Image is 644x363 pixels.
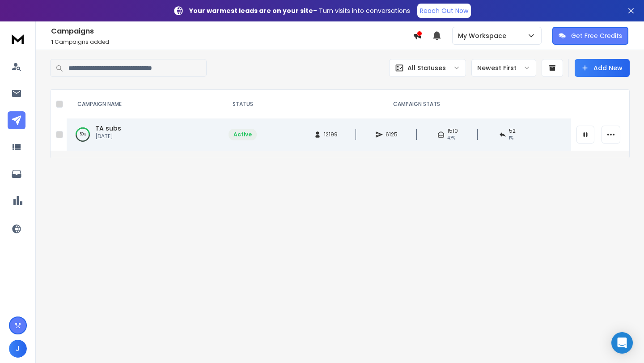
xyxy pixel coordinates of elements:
[575,59,630,77] button: Add New
[458,31,510,40] p: My Workspace
[471,59,536,77] button: Newest First
[9,340,27,358] button: J
[447,127,458,135] span: 1510
[189,6,313,15] strong: Your warmest leads are on your site
[95,124,121,133] a: TA subs
[67,118,223,151] td: 50%TA subs[DATE]
[233,131,252,138] div: Active
[417,4,471,18] a: Reach Out Now
[552,27,628,45] button: Get Free Credits
[324,131,338,138] span: 12199
[223,90,262,118] th: STATUS
[611,332,633,354] div: Open Intercom Messenger
[9,30,27,47] img: logo
[571,31,622,40] p: Get Free Credits
[509,127,516,135] span: 52
[95,133,121,140] p: [DATE]
[407,63,446,72] p: All Statuses
[51,38,53,46] span: 1
[67,90,223,118] th: CAMPAIGN NAME
[51,38,413,46] p: Campaigns added
[447,135,455,142] span: 47 %
[189,6,410,15] p: – Turn visits into conversations
[509,135,513,142] span: 1 %
[386,131,398,138] span: 6125
[51,26,413,37] h1: Campaigns
[262,90,571,118] th: CAMPAIGN STATS
[420,6,468,15] p: Reach Out Now
[80,130,86,139] p: 50 %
